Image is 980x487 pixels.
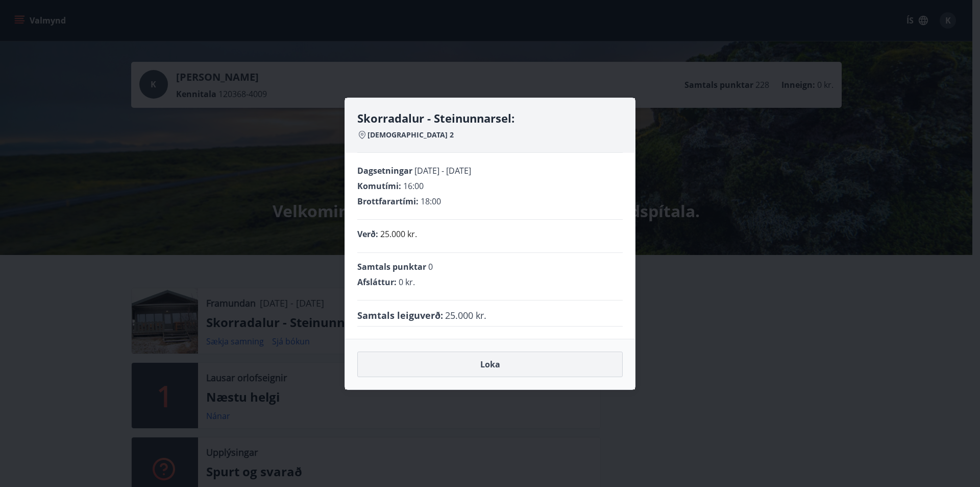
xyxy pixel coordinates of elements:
span: Dagsetningar [357,165,412,176]
span: [DATE] - [DATE] [414,165,471,176]
span: Brottfarartími : [357,196,419,207]
span: Samtals punktar [357,261,426,272]
span: 0 [428,261,433,272]
span: 25.000 kr. [445,309,486,322]
h4: Skorradalur - Steinunnarsel: [357,110,623,126]
span: Samtals leiguverð : [357,309,443,322]
p: 25.000 kr. [380,228,417,240]
span: 0 kr. [399,276,415,288]
span: 18:00 [421,196,441,207]
span: 16:00 [403,180,424,192]
span: Afsláttur : [357,276,397,288]
span: Komutími : [357,180,401,192]
span: [DEMOGRAPHIC_DATA] 2 [367,130,454,140]
button: Loka [357,352,623,377]
span: Verð : [357,228,378,240]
